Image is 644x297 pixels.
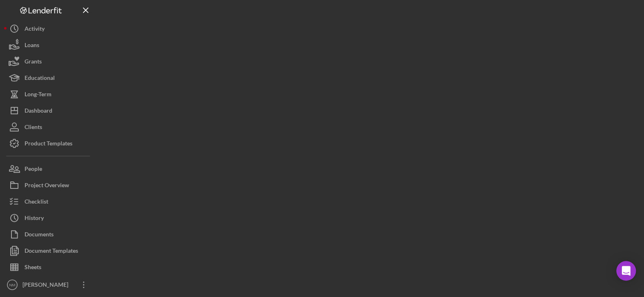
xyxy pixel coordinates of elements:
button: Long-Term [4,86,94,102]
div: Loans [25,37,39,55]
div: [PERSON_NAME] [20,277,74,295]
button: History [4,210,94,226]
div: Document Templates [25,243,78,261]
div: Documents [25,226,54,245]
button: Activity [4,20,94,37]
button: People [4,161,94,177]
div: Grants [25,53,42,72]
div: Checklist [25,193,48,212]
div: Activity [25,20,45,39]
div: Product Templates [25,135,72,154]
div: History [25,210,44,228]
button: Product Templates [4,135,94,152]
text: NM [9,283,16,287]
button: Grants [4,53,94,70]
div: Project Overview [25,177,69,195]
button: Checklist [4,193,94,210]
button: Project Overview [4,177,94,193]
button: Sheets [4,259,94,275]
button: Educational [4,70,94,86]
button: Document Templates [4,243,94,259]
button: Dashboard [4,102,94,119]
div: Clients [25,119,42,137]
button: Documents [4,226,94,243]
button: Clients [4,119,94,135]
button: NM[PERSON_NAME] [4,277,94,293]
div: Sheets [25,259,41,277]
div: Long-Term [25,86,52,104]
div: Open Intercom Messenger [616,261,636,281]
button: Loans [4,37,94,53]
div: Dashboard [25,102,52,121]
div: Educational [25,70,55,88]
div: People [25,161,42,179]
